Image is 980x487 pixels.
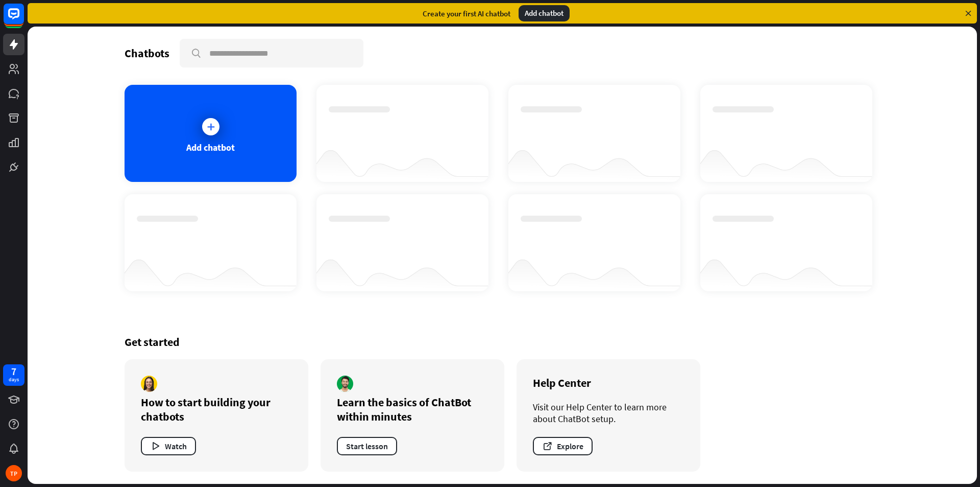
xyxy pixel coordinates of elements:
[141,376,157,392] img: author
[125,46,169,60] div: Chatbots
[9,376,19,383] div: days
[337,437,397,455] button: Start lesson
[8,4,39,35] button: Open LiveChat chat widget
[186,142,235,153] div: Add chatbot
[6,465,22,481] div: TP
[141,395,292,424] div: How to start building your chatbots
[141,437,196,455] button: Watch
[423,9,510,18] div: Create your first AI chatbot
[11,367,16,376] div: 7
[125,335,880,349] div: Get started
[337,395,488,424] div: Learn the basics of ChatBot within minutes
[533,376,684,390] div: Help Center
[533,401,684,425] div: Visit our Help Center to learn more about ChatBot setup.
[533,437,593,455] button: Explore
[337,376,353,392] img: author
[519,5,570,21] div: Add chatbot
[3,364,24,386] a: 7 days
